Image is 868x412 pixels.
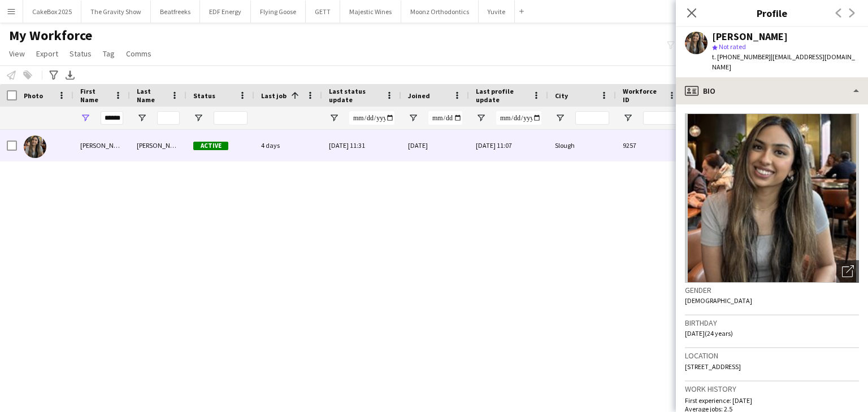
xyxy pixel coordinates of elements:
div: 9257 [616,130,684,161]
span: Export [36,49,58,59]
button: Moonz Orthodontics [401,1,479,23]
span: [DATE] (24 years) [685,329,733,338]
span: Status [70,49,92,59]
button: Open Filter Menu [408,113,418,123]
button: Majestic Wines [340,1,401,23]
span: [STREET_ADDRESS] [685,362,741,371]
h3: Birthday [685,318,859,328]
a: Comms [121,46,156,61]
span: Active [193,142,228,150]
div: 4 days [254,130,322,161]
button: Open Filter Menu [555,113,565,123]
button: Open Filter Menu [193,113,203,123]
div: [PERSON_NAME] [73,130,130,161]
button: Open Filter Menu [329,113,339,123]
div: Open photos pop-in [836,260,859,283]
img: Nimrit Batth [24,135,46,158]
span: City [555,91,568,100]
div: [DATE] 11:07 [469,130,548,161]
span: Last Name [137,87,166,104]
input: Workforce ID Filter Input [643,111,677,125]
input: Joined Filter Input [428,111,462,125]
span: My Workforce [9,27,92,44]
input: Last Name Filter Input [157,111,180,125]
span: | [EMAIL_ADDRESS][DOMAIN_NAME] [712,52,855,71]
span: Status [193,91,215,100]
span: Last status update [329,87,381,104]
input: Last status update Filter Input [349,111,394,125]
a: Tag [98,46,119,61]
div: [PERSON_NAME] [130,130,186,161]
button: Open Filter Menu [476,113,486,123]
h3: Profile [676,6,868,20]
span: View [9,49,25,59]
a: Status [65,46,96,61]
span: Comms [126,49,151,59]
input: Status Filter Input [214,111,248,125]
h3: Work history [685,384,859,394]
button: Yuvite [479,1,515,23]
app-action-btn: Advanced filters [47,68,60,82]
button: Beatfreeks [151,1,200,23]
div: Bio [676,77,868,104]
img: Crew avatar or photo [685,113,859,283]
button: The Gravity Show [81,1,151,23]
a: View [5,46,29,61]
div: [PERSON_NAME] [712,32,788,42]
span: Last profile update [476,87,528,104]
a: Export [32,46,63,61]
div: [DATE] 11:31 [322,130,401,161]
input: City Filter Input [575,111,609,125]
button: Flying Goose [251,1,306,23]
button: Open Filter Menu [623,113,633,123]
input: Last profile update Filter Input [496,111,541,125]
div: [DATE] [401,130,469,161]
button: CakeBox 2025 [23,1,81,23]
span: Photo [24,91,43,100]
span: Joined [408,91,430,100]
p: First experience: [DATE] [685,396,859,405]
span: t. [PHONE_NUMBER] [712,52,771,61]
span: [DEMOGRAPHIC_DATA] [685,296,752,305]
div: Slough [548,130,616,161]
button: EDF Energy [200,1,251,23]
app-action-btn: Export XLSX [63,68,77,82]
span: Not rated [719,42,746,51]
span: Tag [103,49,115,59]
span: Workforce ID [623,87,663,104]
button: GETT [306,1,340,23]
span: First Name [80,87,110,104]
input: First Name Filter Input [101,111,123,125]
h3: Location [685,350,859,361]
button: Open Filter Menu [137,113,147,123]
span: Last job [261,91,287,100]
h3: Gender [685,285,859,295]
button: Open Filter Menu [80,113,90,123]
